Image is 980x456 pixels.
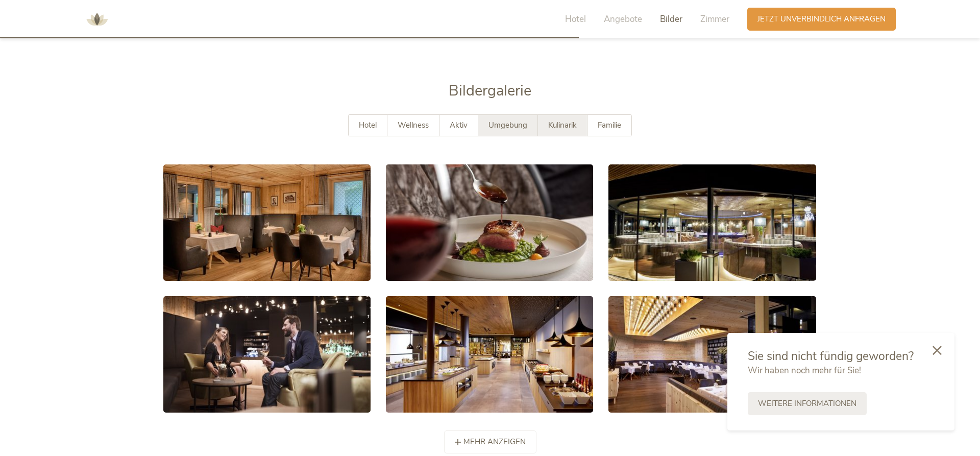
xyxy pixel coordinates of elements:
span: Sie sind nicht fündig geworden? [748,348,914,364]
span: Hotel [359,120,377,130]
span: Familie [598,120,621,130]
span: Angebote [604,13,642,25]
span: Bilder [660,13,682,25]
img: AMONTI & LUNARIS Wellnessresort [82,4,112,35]
span: Wellness [398,120,429,130]
a: AMONTI & LUNARIS Wellnessresort [82,15,112,22]
span: Bildergalerie [449,81,531,101]
span: Zimmer [700,13,729,25]
span: Jetzt unverbindlich anfragen [757,14,886,25]
a: Weitere Informationen [748,392,867,415]
span: Hotel [565,13,586,25]
span: Weitere Informationen [758,398,856,409]
span: Wir haben noch mehr für Sie! [748,365,861,376]
span: Umgebung [488,120,527,130]
span: Kulinarik [548,120,577,130]
span: mehr anzeigen [463,437,526,447]
span: Aktiv [450,120,468,130]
